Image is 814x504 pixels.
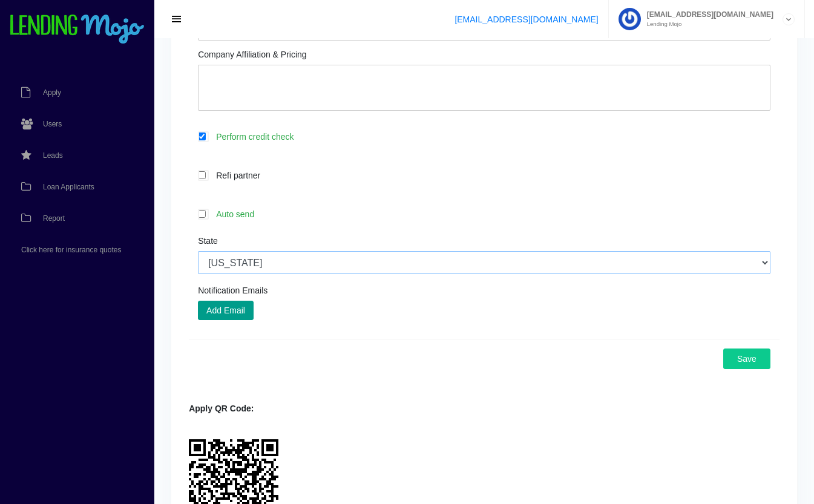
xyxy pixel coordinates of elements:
[21,246,121,254] span: Click here for insurance quotes
[43,215,65,222] span: Report
[210,129,770,143] label: Perform credit check
[210,168,770,182] label: Refi partner
[9,15,145,45] img: logo-small.png
[198,301,254,320] button: Add Email
[723,349,770,369] button: Save
[210,207,770,221] label: Auto send
[43,120,62,128] span: Users
[198,237,218,245] label: State
[641,21,773,27] small: Lending Mojo
[198,50,307,59] label: Company Affiliation & Pricing
[455,15,598,24] a: [EMAIL_ADDRESS][DOMAIN_NAME]
[43,183,94,191] span: Loan Applicants
[43,89,61,96] span: Apply
[619,8,641,30] img: Profile image
[198,286,268,295] label: Notification Emails
[641,11,773,18] span: [EMAIL_ADDRESS][DOMAIN_NAME]
[43,152,63,159] span: Leads
[189,402,780,415] div: Apply QR Code:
